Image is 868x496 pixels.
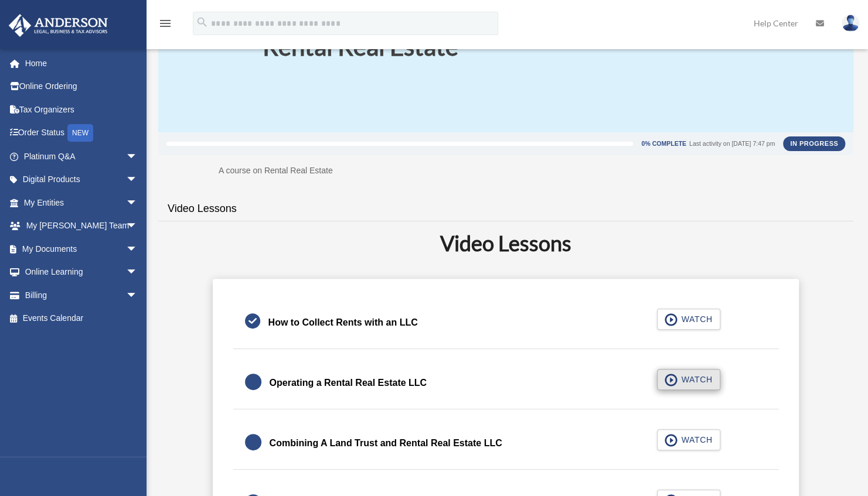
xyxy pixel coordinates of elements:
a: Billingarrow_drop_down [8,283,155,307]
div: NEW [67,124,93,142]
a: menu [158,20,172,30]
a: Online Ordering [8,75,155,98]
button: WATCH [657,429,720,450]
p: A course on Rental Real Estate [219,163,793,178]
h2: Video Lessons [165,228,846,258]
a: Video Lessons [158,192,246,225]
span: WATCH [678,434,712,446]
a: Platinum Q&Aarrow_drop_down [8,145,155,168]
span: arrow_drop_down [126,214,149,238]
img: Anderson Advisors Platinum Portal [5,14,111,37]
button: WATCH [657,369,720,390]
a: Online Learningarrow_drop_down [8,261,155,284]
span: arrow_drop_down [126,283,149,307]
button: WATCH [657,309,720,330]
a: Operating a Rental Real Estate LLC WATCH [245,369,767,397]
span: arrow_drop_down [126,168,149,192]
div: Last activity on [DATE] 7:47 pm [689,141,775,147]
a: Tax Organizers [8,98,155,121]
a: Order StatusNEW [8,121,155,145]
a: Digital Productsarrow_drop_down [8,168,155,191]
a: Home [8,52,155,75]
a: My Documentsarrow_drop_down [8,237,155,261]
span: WATCH [678,374,712,385]
span: arrow_drop_down [126,145,149,169]
a: My Entitiesarrow_drop_down [8,191,155,214]
div: In Progress [783,136,845,150]
span: arrow_drop_down [126,261,149,285]
span: arrow_drop_down [126,237,149,261]
div: Combining A Land Trust and Rental Real Estate LLC [270,435,502,451]
div: 0% Complete [641,141,686,147]
i: menu [158,16,172,30]
span: WATCH [678,313,712,325]
span: arrow_drop_down [126,191,149,215]
i: search [196,16,209,29]
img: User Pic [842,15,859,32]
a: Events Calendar [8,307,155,330]
div: How to Collect Rents with an LLC [268,314,418,331]
a: My [PERSON_NAME] Teamarrow_drop_down [8,214,155,238]
div: Operating a Rental Real Estate LLC [270,375,427,391]
a: How to Collect Rents with an LLC WATCH [245,309,767,337]
a: Combining A Land Trust and Rental Real Estate LLC WATCH [245,429,767,457]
